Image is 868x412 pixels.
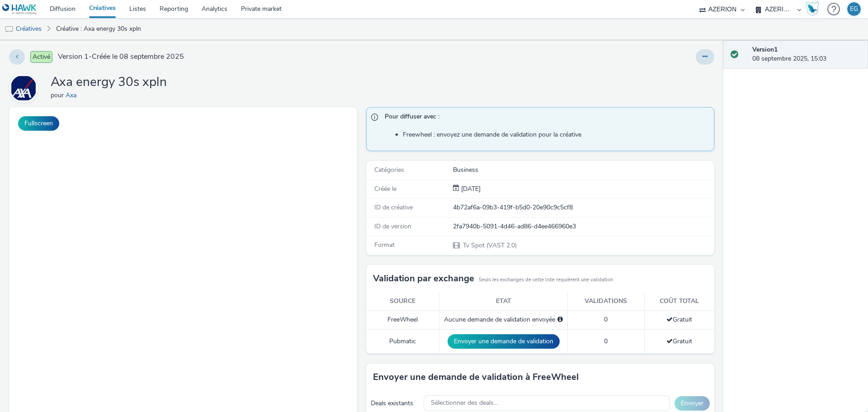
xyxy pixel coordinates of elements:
[366,329,439,353] td: Pubmatic
[604,315,608,324] span: 0
[448,334,560,349] button: Envoyer une demande de validation
[366,292,439,311] th: Source
[51,74,167,91] h1: Axa energy 30s xpln
[752,45,861,64] div: 08 septembre 2025, 15:03
[453,166,713,175] div: Business
[371,399,419,408] div: Deals existants
[403,130,709,139] li: Freewheel : envoyez une demande de validation pour la créative
[459,185,481,193] span: [DATE]
[374,203,413,212] span: ID de créative
[374,166,404,174] span: Catégories
[806,2,823,16] a: Hawk Academy
[52,18,146,40] a: Créative : Axa energy 30s xpln
[2,4,37,15] img: undefined Logo
[374,185,396,193] span: Créée le
[9,84,42,92] a: Axa
[385,112,705,124] span: Pour diffuser avec :
[806,2,819,16] img: Hawk Academy
[366,311,439,329] td: FreeWheel
[453,203,713,212] div: 4b72af6a-09b3-419f-b5d0-20e90c9c5cf8
[374,241,395,249] span: Format
[373,272,474,285] h3: Validation par exchange
[850,2,858,16] div: EG
[373,370,579,384] h3: Envoyer une demande de validation à FreeWheel
[752,45,778,54] strong: Version 1
[374,222,411,231] span: ID de version
[557,315,563,324] div: Sélectionnez un deal ci-dessous et cliquez sur Envoyer pour envoyer une demande de validation à F...
[479,276,613,284] small: Seuls les exchanges de cette liste requièrent une validation
[431,399,498,407] span: Sélectionner des deals...
[459,185,481,194] div: Création 08 septembre 2025, 15:03
[5,25,14,34] img: tv
[462,241,517,250] span: Tv Spot (VAST 2.0)
[10,75,37,101] img: Axa
[58,52,184,62] span: Version 1 - Créée le 08 septembre 2025
[66,91,80,99] a: Axa
[30,51,52,63] span: Activé
[18,116,59,131] button: Fullscreen
[439,292,568,311] th: Etat
[666,337,692,346] span: Gratuit
[568,292,645,311] th: Validations
[604,337,608,346] span: 0
[644,292,714,311] th: Coût total
[51,91,66,99] span: pour
[453,222,713,231] div: 2fa7940b-5091-4d46-ad86-d4ee466960e3
[666,315,692,324] span: Gratuit
[444,315,563,324] div: Aucune demande de validation envoyée
[675,396,710,411] button: Envoyer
